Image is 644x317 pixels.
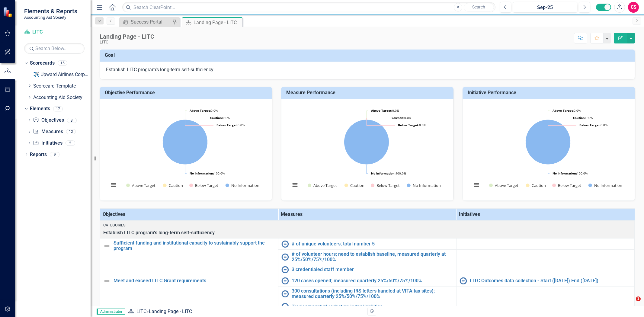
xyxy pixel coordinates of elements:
[132,183,155,188] text: Above Target
[24,29,85,36] a: LITC
[210,116,223,120] tspan: Caution:
[195,183,218,188] text: Below Target
[460,277,467,284] img: No Information
[163,183,183,188] button: Show Caution
[278,301,457,312] td: Double-Click to Edit Right Click for Context Menu
[30,151,47,158] a: Reports
[281,290,289,297] img: No Information
[216,123,245,127] text: 0.0%
[281,240,289,248] img: No Information
[278,287,457,301] td: Double-Click to Edit Right Click for Context Menu
[313,183,337,188] text: Above Target
[105,90,269,95] h3: Objective Performance
[371,183,400,188] button: Show Below Target
[169,183,183,188] text: Caution
[594,183,622,188] text: No Information
[190,171,214,175] tspan: No Information:
[552,183,582,188] button: Show Below Target
[100,220,635,238] td: Double-Click to Edit
[636,296,641,301] span: 1
[495,183,518,188] text: Above Target
[278,239,457,250] td: Double-Click to Edit Right Click for Context Menu
[66,129,76,134] div: 12
[515,4,575,11] div: Sep-25
[292,278,453,283] a: 120 cases opened; measured quarterly 25%/50%/75%/100%
[489,183,519,188] button: Show Above Target
[553,108,581,113] text: 0.0%
[30,60,55,67] a: Scorecards
[103,223,631,228] div: Categories
[194,19,241,26] div: Landing Page - LITC
[281,277,289,284] img: No Information
[308,183,338,188] button: Show Above Target
[287,104,447,194] div: Chart. Highcharts interactive chart.
[33,71,91,78] a: ✈️ Upward Airlines Corporate
[128,308,363,315] div: »
[291,181,299,189] button: View chart menu, Chart
[579,123,607,127] text: 0.0%
[344,120,389,165] path: No Information, 8.
[558,183,581,188] text: Below Target
[573,116,593,120] text: 0.0%
[292,304,453,309] a: Track amount of reduction in tax liabilities
[292,267,453,272] a: 3 credentialed staff member
[126,183,156,188] button: Show Above Target
[464,3,494,11] button: Search
[109,181,117,189] button: View chart menu, Chart
[103,229,631,236] span: Establish LITC program’s long-term self-sufficiency
[628,2,639,13] button: CS
[553,171,577,175] tspan: No Information:
[50,152,59,157] div: 9
[149,309,192,314] div: Landing Page - LITC
[588,183,622,188] button: Show No Information
[371,171,396,175] tspan: No Information:
[371,108,399,113] text: 0.0%
[24,15,77,20] small: Accounting Aid Society
[392,116,404,120] tspan: Caution:
[468,90,632,95] h3: Initiative Performance
[457,275,635,287] td: Double-Click to Edit Right Click for Context Menu
[376,183,400,188] text: Below Target
[100,239,278,275] td: Double-Click to Edit Right Click for Context Menu
[58,61,67,66] div: 15
[121,18,171,26] a: Success Portal
[623,296,638,311] iframe: Intercom live chat
[24,43,85,54] input: Search Below...
[278,264,457,275] td: Double-Click to Edit Right Click for Context Menu
[105,53,632,58] h3: Goal
[278,250,457,264] td: Double-Click to Edit Right Click for Context Menu
[371,171,406,175] text: 100.0%
[106,104,264,194] svg: Interactive chart
[344,183,364,188] button: Show Caution
[24,8,77,15] span: Elements & Reports
[553,171,588,175] text: 100.0%
[189,183,219,188] button: Show Below Target
[413,183,441,188] text: No Information
[106,104,266,194] div: Chart. Highcharts interactive chart.
[190,108,211,113] tspan: Above Target:
[3,7,14,18] img: ClearPoint Strategy
[33,140,62,147] a: Initiatives
[122,2,495,13] input: Search ClearPoint...
[286,90,450,95] h3: Measure Performance
[114,240,275,251] a: Sufficient funding and institutional capacity to sustainably support the program
[131,18,171,26] div: Success Portal
[106,66,629,73] p: Establish LITC program’s long-term self-sufficiency
[66,141,75,146] div: 2
[469,104,627,194] svg: Interactive chart
[371,108,392,113] tspan: Above Target:
[30,105,50,112] a: Elements
[67,118,77,123] div: 3
[53,106,63,111] div: 17
[579,123,601,127] tspan: Below Target:
[398,123,426,127] text: 0.0%
[350,183,364,188] text: Caution
[472,181,480,189] button: View chart menu, Chart
[33,128,63,135] a: Measures
[136,309,146,314] a: LITC
[33,117,64,124] a: Objectives
[114,278,275,283] a: Meet and exceed LITC Grant requirements
[163,120,208,165] path: No Information, 3.
[470,278,631,283] a: LITC Outcomes data collection - Start ([DATE]) End ([DATE])
[190,171,225,175] text: 100.0%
